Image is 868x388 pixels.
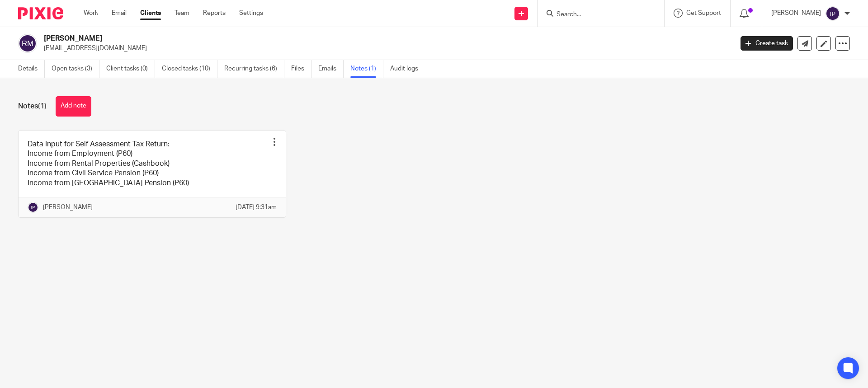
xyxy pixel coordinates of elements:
[38,103,47,110] span: (1)
[28,202,38,213] img: svg%3E
[203,9,226,18] a: Reports
[390,60,425,78] a: Audit logs
[236,203,277,212] p: [DATE] 9:31am
[106,60,155,78] a: Client tasks (0)
[43,203,93,212] p: [PERSON_NAME]
[350,60,383,78] a: Notes (1)
[686,10,721,16] span: Get Support
[224,60,284,78] a: Recurring tasks (6)
[556,11,637,19] input: Search
[239,9,263,18] a: Settings
[44,44,727,53] p: [EMAIL_ADDRESS][DOMAIN_NAME]
[112,9,127,18] a: Email
[291,60,311,78] a: Files
[18,102,47,111] h1: Notes
[18,7,63,19] img: Pixie
[18,34,37,53] img: svg%3E
[56,96,91,117] button: Add note
[741,36,793,51] a: Create task
[140,9,161,18] a: Clients
[162,60,217,78] a: Closed tasks (10)
[84,9,98,18] a: Work
[44,34,590,43] h2: [PERSON_NAME]
[175,9,189,18] a: Team
[771,9,821,18] p: [PERSON_NAME]
[52,60,99,78] a: Open tasks (3)
[18,60,45,78] a: Details
[826,6,840,21] img: svg%3E
[318,60,344,78] a: Emails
